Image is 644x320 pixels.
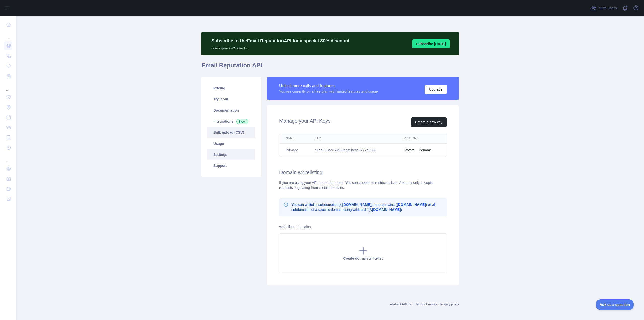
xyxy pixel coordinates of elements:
th: Actions [398,133,447,144]
td: Primary [279,144,309,157]
a: Documentation [207,105,255,116]
label: Whitelisted domains: [279,225,312,229]
div: You are currently on a free plan with limited features and usage [279,89,378,94]
a: Try it out [207,94,255,105]
a: Support [207,160,255,171]
p: Offer expires on October 1st. [211,44,349,50]
iframe: Toggle Customer Support [596,299,634,310]
div: If you are using your API on the front-end. You can choose to restrict calls so Abstract only acc... [279,180,447,190]
a: Terms of service [415,303,437,306]
b: *.[DOMAIN_NAME] [370,208,401,212]
a: Privacy policy [440,303,459,306]
td: c8ac080ecc63408eac2bcac8777a0866 [309,144,398,157]
th: Key [309,133,398,144]
span: Create domain whitelist [343,256,383,260]
a: Integrations New [207,116,255,127]
b: [DOMAIN_NAME] [397,203,426,207]
p: Subscribe to the Email Reputation API for a special 30 % discount [211,37,349,44]
p: You can whitelist subdomains (ie ), root domains ( ) or all subdomains of a specific domain using... [291,202,443,212]
h1: Email Reputation API [201,61,459,74]
button: Create a new key [411,117,447,127]
button: Rename [419,148,432,153]
a: Usage [207,138,255,149]
a: Bulk upload (CSV) [207,127,255,138]
a: Settings [207,149,255,160]
a: Abstract API Inc. [390,303,413,306]
button: Upgrade [425,85,447,94]
div: Unlock more calls and features [279,83,378,89]
button: Invite users [589,4,618,12]
button: Rotate [404,148,415,153]
div: ... [4,82,12,92]
div: ... [4,30,12,40]
span: Invite users [597,5,617,11]
h2: Domain whitelisting [279,169,447,176]
div: ... [4,153,12,163]
a: Pricing [207,83,255,94]
th: Name [279,133,309,144]
h2: Manage your API Keys [279,117,330,127]
b: [DOMAIN_NAME] [342,203,371,207]
button: Subscribe [DATE] [412,39,450,48]
span: New [236,119,248,124]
